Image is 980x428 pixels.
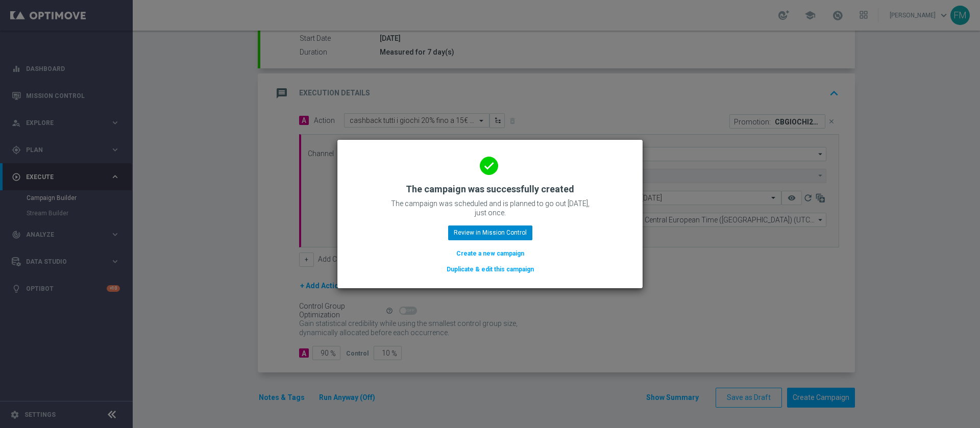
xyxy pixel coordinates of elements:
h2: The campaign was successfully created [406,183,574,195]
button: Review in Mission Control [448,225,532,240]
i: done [480,157,498,175]
button: Duplicate & edit this campaign [446,264,535,275]
p: The campaign was scheduled and is planned to go out [DATE], just once. [388,199,592,217]
button: Create a new campaign [455,248,525,259]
